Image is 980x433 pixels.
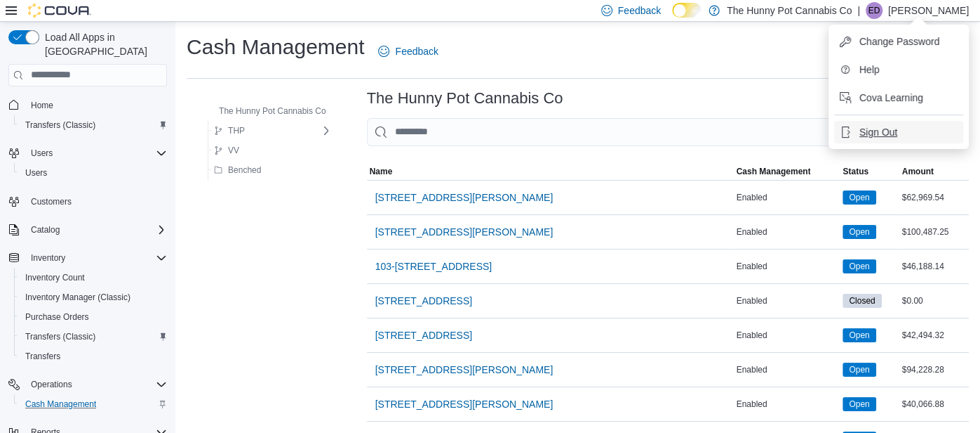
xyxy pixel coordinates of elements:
p: [PERSON_NAME] [888,2,969,19]
button: [STREET_ADDRESS][PERSON_NAME] [370,356,559,384]
span: [STREET_ADDRESS] [375,328,472,342]
span: ED [868,2,880,19]
span: Cova Learning [859,91,923,105]
button: Name [367,163,734,180]
button: Inventory [25,250,71,266]
button: Users [14,163,173,183]
button: Operations [25,376,78,393]
span: Customers [25,193,167,210]
button: [STREET_ADDRESS] [370,321,478,349]
button: Cash Management [733,163,840,180]
span: Open [843,225,875,239]
div: Emmerson Dias [866,2,882,19]
span: Inventory [31,252,65,264]
span: 103-[STREET_ADDRESS] [375,259,492,273]
span: Transfers (Classic) [20,328,167,345]
a: Home [25,97,59,114]
div: Enabled [733,361,840,378]
span: Inventory Manager (Classic) [25,292,130,303]
button: Customers [3,191,173,212]
span: Transfers (Classic) [20,117,167,134]
button: Catalog [25,221,65,238]
span: The Hunny Pot Cannabis Co [219,105,326,117]
span: Home [31,100,53,111]
p: The Hunny Pot Cannabis Co [727,2,852,19]
button: 103-[STREET_ADDRESS] [370,252,498,280]
span: Cash Management [25,399,96,410]
span: Home [25,96,167,114]
span: Change Password [859,34,939,49]
a: Transfers [20,348,66,365]
span: Inventory Count [20,269,167,286]
span: Customers [31,196,72,207]
button: VV [208,142,245,159]
button: Purchase Orders [14,307,173,327]
input: This is a search bar. As you type, the results lower in the page will automatically filter. [367,118,969,146]
div: $42,494.32 [899,327,969,344]
span: [STREET_ADDRESS][PERSON_NAME] [375,190,553,205]
span: Open [843,363,875,377]
span: Inventory Manager (Classic) [20,289,167,306]
a: Cash Management [20,396,102,413]
span: Open [849,260,869,273]
span: Transfers [20,348,167,365]
span: [STREET_ADDRESS] [375,294,472,308]
button: Amount [899,163,969,180]
a: Feedback [372,37,443,65]
span: THP [228,125,245,136]
div: $94,228.28 [899,361,969,378]
span: Benched [228,164,261,176]
img: Cova [28,4,91,18]
h3: The Hunny Pot Cannabis Co [367,90,563,107]
p: | [857,2,860,19]
a: Transfers (Classic) [20,328,101,345]
span: Catalog [31,224,60,235]
a: Users [20,164,53,181]
span: Cash Management [736,166,810,177]
span: Purchase Orders [25,311,89,323]
a: Inventory Count [20,269,90,286]
span: Load All Apps in [GEOGRAPHIC_DATA] [39,30,167,58]
span: Transfers (Classic) [25,119,95,131]
span: Name [370,166,393,177]
span: Users [20,164,167,181]
span: Open [843,259,875,273]
button: [STREET_ADDRESS][PERSON_NAME] [370,390,559,418]
span: [STREET_ADDRESS][PERSON_NAME] [375,397,553,411]
span: Feedback [395,44,438,58]
span: Help [859,63,880,77]
button: Operations [3,375,173,394]
h1: Cash Management [187,33,364,61]
span: Open [849,329,869,342]
button: Catalog [3,220,173,240]
span: Inventory [25,250,167,266]
span: Open [843,190,875,205]
button: [STREET_ADDRESS] [370,287,478,315]
button: Transfers [14,347,173,366]
div: Enabled [733,396,840,413]
button: Change Password [834,30,963,53]
span: [STREET_ADDRESS][PERSON_NAME] [375,363,553,377]
button: Inventory Manager (Classic) [14,287,173,307]
span: Open [843,397,875,411]
div: $40,066.88 [899,396,969,413]
a: Customers [25,193,77,210]
button: Transfers (Classic) [14,115,173,135]
div: Enabled [733,258,840,275]
a: Transfers (Classic) [20,117,101,134]
button: Users [25,145,58,162]
button: Cash Management [14,394,173,414]
button: [STREET_ADDRESS][PERSON_NAME] [370,218,559,246]
button: Inventory Count [14,268,173,287]
span: Closed [849,295,875,307]
div: Enabled [733,292,840,309]
button: The Hunny Pot Cannabis Co [199,103,332,119]
button: Status [840,163,899,180]
span: Open [849,363,869,376]
span: Open [849,226,869,238]
span: Transfers [25,351,60,362]
span: Status [843,166,868,177]
a: Purchase Orders [20,309,95,325]
button: [STREET_ADDRESS][PERSON_NAME] [370,183,559,212]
